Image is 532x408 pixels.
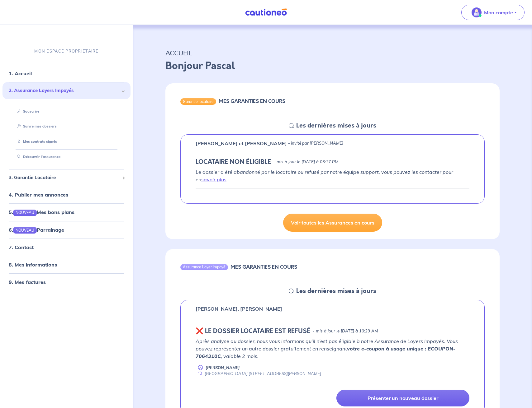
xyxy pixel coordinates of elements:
[180,98,216,104] div: Garantie locataire
[2,241,131,253] div: 7. Contact
[201,176,226,183] a: savoir plus
[196,337,469,360] p: Après analyse du dossier, nous vous informons qu’il n’est pas éligible à notre Assurance de Loyer...
[10,152,123,162] div: Découvrir l'assurance
[196,158,469,166] div: state: ARCHIVED, Context: IN-LANDLORD,IN-LANDLORD-NO-CERTIFICATE
[219,98,285,104] h6: MES GARANTIES EN COURS
[10,122,123,132] div: Suivre mes dossiers
[2,172,131,184] div: 3. Garantie Locataire
[243,8,289,16] img: Cautioneo
[196,327,310,335] h5: ❌️️ LE DOSSIER LOCATAIRE EST REFUSÉ
[15,155,60,159] a: Découvrir l'assurance
[165,58,500,73] p: Bonjour Pascal
[196,371,321,377] div: [GEOGRAPHIC_DATA] [STREET_ADDRESS][PERSON_NAME]
[15,124,57,129] a: Suivre mes dossiers
[9,279,46,285] a: 9. Mes factures
[273,159,338,165] p: - mis à jour le [DATE] à 03:17 PM
[196,305,282,313] p: [PERSON_NAME], [PERSON_NAME]
[15,139,57,144] a: Mes contrats signés
[196,158,271,166] h5: LOCATAIRE NON ÉLIGIBLE
[2,258,131,271] div: 8. Mes informations
[368,395,438,401] p: Présenter un nouveau dossier
[2,224,131,236] div: 6.NOUVEAUParrainage
[196,140,287,147] p: [PERSON_NAME] et [PERSON_NAME]
[34,48,98,54] p: MON ESPACE PROPRIÉTAIRE
[472,7,482,17] img: illu_account_valid_menu.svg
[10,106,123,117] div: Souscrire
[15,109,39,114] a: Souscrire
[313,328,378,334] p: - mis à jour le [DATE] à 10:29 AM
[196,169,453,183] em: Le dossier a été abandonné par le locataire ou refusé par notre équipe support, vous pouvez les c...
[10,137,123,147] div: Mes contrats signés
[9,262,57,268] a: 8. Mes informations
[2,67,131,80] div: 1. Accueil
[230,264,297,270] h6: MES GARANTIES EN COURS
[9,244,34,250] a: 7. Contact
[484,9,513,16] p: Mon compte
[165,47,500,58] p: ACCUEIL
[2,206,131,219] div: 5.NOUVEAUMes bons plans
[2,189,131,201] div: 4. Publier mes annonces
[9,192,68,198] a: 4. Publier mes annonces
[461,5,525,20] button: illu_account_valid_menu.svgMon compte
[9,209,74,216] a: 5.NOUVEAUMes bons plans
[9,227,64,233] a: 6.NOUVEAUParrainage
[196,345,455,359] strong: votre e-coupon à usage unique : ECOUPON-7064310C
[9,87,120,94] span: 2. Assurance Loyers Impayés
[180,264,228,270] div: Assurance Loyer Impayé
[2,276,131,288] div: 9. Mes factures
[283,214,382,232] a: Voir toutes les Assurances en cours
[9,174,120,181] span: 3. Garantie Locataire
[296,122,376,129] h5: Les dernières mises à jours
[296,287,376,295] h5: Les dernières mises à jours
[336,390,470,406] a: Présenter un nouveau dossier
[2,82,131,99] div: 2. Assurance Loyers Impayés
[206,365,240,371] p: [PERSON_NAME]
[9,70,32,76] a: 1. Accueil
[196,327,469,335] div: state: REJECTED, Context: NEW,CHOOSE-CERTIFICATE,RELATIONSHIP,RENTER-DOCUMENTS
[288,140,343,146] p: - invité par [PERSON_NAME]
